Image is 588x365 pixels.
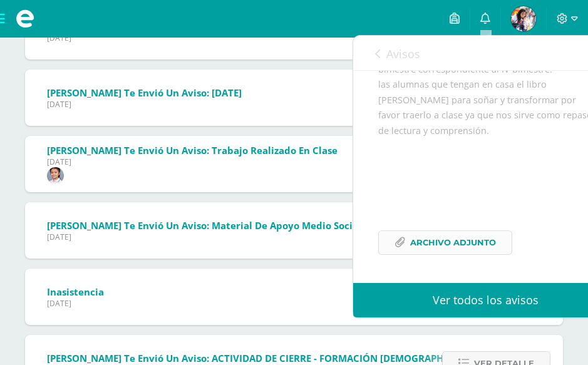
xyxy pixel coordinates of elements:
[410,231,496,254] span: Archivo Adjunto
[378,230,512,255] a: Archivo Adjunto
[511,6,536,31] img: 0321528fdb858f2774fb71bada63fc7e.png
[47,285,104,298] span: Inasistencia
[47,157,338,167] span: [DATE]
[47,33,395,43] span: [DATE]
[47,219,409,232] span: [PERSON_NAME] te envió un aviso: Material de apoyo Medio Social y natural
[47,167,64,184] img: 703940210a2257833e3fe4f4e3c18084.png
[386,46,420,61] span: Avisos
[47,99,242,110] span: [DATE]
[47,144,338,157] span: [PERSON_NAME] te envió un aviso: Trabajo realizado en clase
[47,232,409,242] span: [DATE]
[47,298,104,309] span: [DATE]
[47,86,242,99] span: [PERSON_NAME] te envió un aviso: [DATE]
[47,352,485,364] span: [PERSON_NAME] te envió un aviso: ACTIVIDAD DE CIERRE - FORMACIÓN [DEMOGRAPHIC_DATA]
